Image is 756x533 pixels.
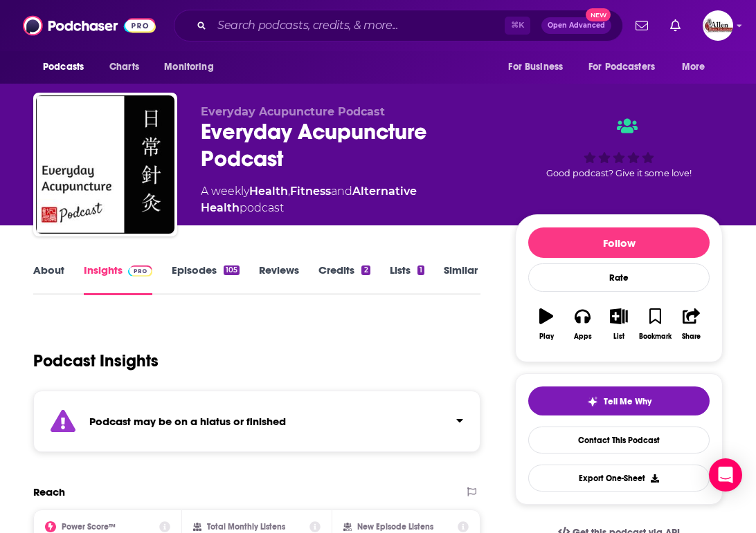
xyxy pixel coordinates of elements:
[528,227,710,258] button: Follow
[259,263,299,295] a: Reviews
[201,183,493,216] div: A weekly podcast
[579,54,675,80] button: open menu
[89,415,286,428] strong: Podcast may be on a hiatus or finished
[703,10,733,41] img: User Profile
[601,299,637,349] button: List
[588,57,655,77] span: For Podcasters
[604,396,651,407] span: Tell Me Why
[639,333,672,341] div: Bookmark
[498,54,580,80] button: open menu
[36,95,174,234] img: Everyday Acupuncture Podcast
[390,263,424,295] a: Lists1
[548,22,605,29] span: Open Advanced
[23,12,156,39] img: Podchaser - Follow, Share and Rate Podcasts
[33,350,159,371] h1: Podcast Insights
[201,105,385,118] span: Everyday Acupuncture Podcast
[109,57,139,77] span: Charts
[357,522,433,532] h2: New Episode Listens
[154,54,231,80] button: open menu
[33,54,102,80] button: open menu
[33,263,64,295] a: About
[212,15,505,37] input: Search podcasts, credits, & more...
[33,391,480,452] section: Click to expand status details
[528,465,710,492] button: Export One-Sheet
[630,14,654,37] a: Show notifications dropdown
[417,265,424,275] div: 1
[539,333,554,341] div: Play
[709,458,742,492] div: Open Intercom Messenger
[674,299,710,349] button: Share
[665,14,686,37] a: Show notifications dropdown
[505,17,530,35] span: ⌘ K
[444,263,478,295] a: Similar
[33,485,65,498] h2: Reach
[84,263,152,295] a: InsightsPodchaser Pro
[703,10,733,41] span: Logged in as AllenMedia
[574,333,592,341] div: Apps
[682,333,701,341] div: Share
[288,185,290,198] span: ,
[546,168,692,178] span: Good podcast? Give it some love!
[172,263,240,295] a: Episodes105
[62,522,116,532] h2: Power Score™
[43,57,84,77] span: Podcasts
[637,299,673,349] button: Bookmark
[100,54,147,80] a: Charts
[174,10,623,41] div: Search podcasts, credits, & more...
[682,57,705,77] span: More
[318,263,370,295] a: Credits2
[528,263,710,292] div: Rate
[528,299,564,349] button: Play
[515,105,723,191] div: Good podcast? Give it some love!
[207,522,285,532] h2: Total Monthly Listens
[201,185,417,214] a: Alternative Health
[508,57,563,77] span: For Business
[528,427,710,453] a: Contact This Podcast
[587,396,598,407] img: tell me why sparkle
[249,185,288,198] a: Health
[331,185,352,198] span: and
[128,265,152,277] img: Podchaser Pro
[164,57,213,77] span: Monitoring
[586,8,611,21] span: New
[224,265,240,275] div: 105
[564,299,600,349] button: Apps
[361,265,370,275] div: 2
[672,54,723,80] button: open menu
[613,333,624,341] div: List
[703,10,733,41] button: Show profile menu
[528,386,710,415] button: tell me why sparkleTell Me Why
[290,185,331,198] a: Fitness
[541,17,611,34] button: Open AdvancedNew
